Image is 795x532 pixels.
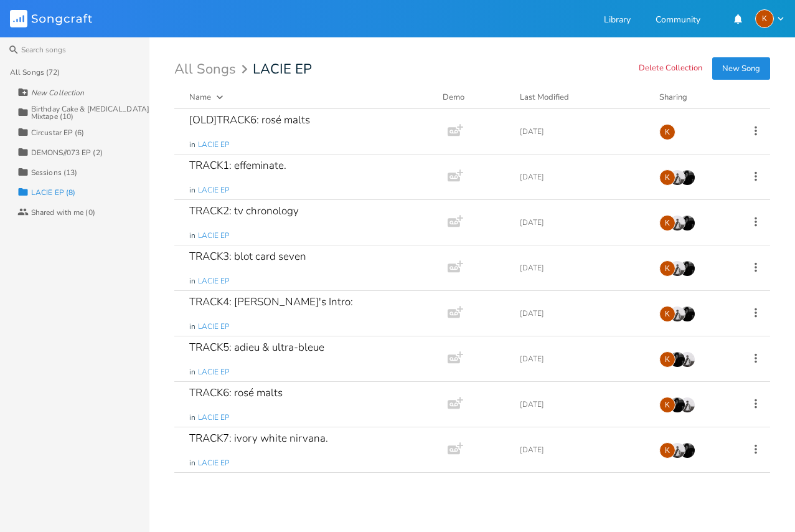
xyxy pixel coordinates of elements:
[189,412,195,423] span: in
[189,342,324,353] div: TRACK5: adieu & ultra-bleue
[604,16,631,26] a: Library
[189,251,306,262] div: TRACK3: blot card seven
[659,442,675,458] div: Kat
[659,91,734,103] div: Sharing
[659,169,675,186] div: Kat
[755,9,785,28] button: K
[669,442,685,458] img: Costa Tzoytzoyrakos
[520,219,644,226] div: [DATE]
[189,297,353,307] div: TRACK4: [PERSON_NAME]'s Intro:
[669,397,685,413] img: Jourdn A
[659,124,675,140] div: Kat
[520,401,644,408] div: [DATE]
[520,128,644,135] div: [DATE]
[679,442,695,458] img: Jourdn A
[31,149,103,156] div: DEMONS//073 EP (2)
[31,89,84,97] div: New Collection
[659,260,675,277] div: Kat
[520,310,644,317] div: [DATE]
[31,169,77,176] div: Sessions (13)
[189,140,195,150] span: in
[31,129,85,136] div: Circustar EP (6)
[189,230,195,241] span: in
[520,91,644,103] button: Last Modified
[189,367,195,378] span: in
[189,458,195,468] span: in
[669,306,685,322] img: Costa Tzoytzoyrakos
[659,397,675,413] div: Kat
[253,62,312,76] span: LACIE EP
[712,57,770,80] button: New Song
[679,351,695,368] img: Costa Tzoytzoyrakos
[198,367,229,378] span: LACIE EP
[198,412,229,423] span: LACIE EP
[189,321,195,332] span: in
[520,446,644,454] div: [DATE]
[669,169,685,186] img: Costa Tzoytzoyrakos
[443,91,505,103] div: Demo
[174,64,252,75] div: All Songs
[31,105,149,120] div: Birthday Cake & [MEDICAL_DATA] Mixtape (10)
[198,321,229,332] span: LACIE EP
[31,189,75,196] div: LACIE EP (8)
[198,276,229,287] span: LACIE EP
[656,16,700,26] a: Community
[198,458,229,468] span: LACIE EP
[189,160,286,171] div: TRACK1: effeminate.
[520,355,644,363] div: [DATE]
[189,433,328,444] div: TRACK7: ivory white nirvana.
[659,215,675,231] div: Kat
[189,92,211,103] div: Name
[189,185,195,196] span: in
[31,209,95,216] div: Shared with me (0)
[669,260,685,277] img: Costa Tzoytzoyrakos
[189,91,428,103] button: Name
[189,206,299,216] div: TRACK2: tv chronology
[679,306,695,322] img: Jourdn A
[669,351,685,368] img: Jourdn A
[639,64,702,74] button: Delete Collection
[679,397,695,413] img: Costa Tzoytzoyrakos
[659,351,675,368] div: Kat
[679,215,695,231] img: Jourdn A
[520,264,644,272] div: [DATE]
[189,387,283,398] div: TRACK6: rosé malts
[755,9,774,28] div: Kat
[659,306,675,322] div: Kat
[198,185,229,196] span: LACIE EP
[189,276,195,287] span: in
[198,230,229,241] span: LACIE EP
[669,215,685,231] img: Costa Tzoytzoyrakos
[679,260,695,277] img: Jourdn A
[520,173,644,181] div: [DATE]
[10,69,60,76] div: All Songs (72)
[198,140,229,150] span: LACIE EP
[520,92,569,103] div: Last Modified
[189,115,310,125] div: [OLD]TRACK6: rosé malts
[679,169,695,186] img: Jourdn A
